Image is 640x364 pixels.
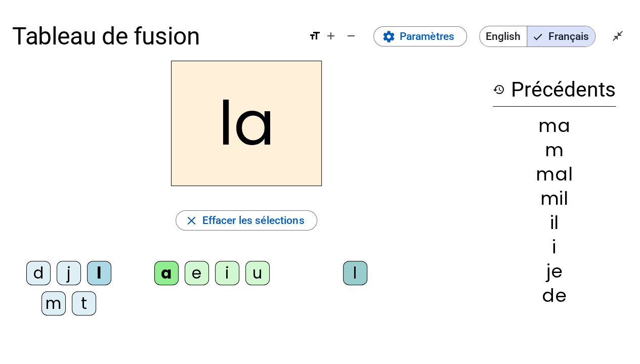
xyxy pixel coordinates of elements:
[493,262,616,281] div: je
[87,261,111,285] div: l
[176,210,317,231] button: Effacer les sélections
[325,30,337,42] mat-icon: add
[245,261,270,285] div: u
[185,261,209,285] div: e
[154,261,179,285] div: a
[215,261,239,285] div: i
[480,26,527,47] span: English
[493,141,616,159] div: m
[608,26,628,46] button: Quitter le plein écran
[12,12,296,61] h1: Tableau de fusion
[171,61,322,186] h2: la
[184,214,198,227] mat-icon: close
[343,261,367,285] div: l
[382,30,396,43] mat-icon: settings
[72,291,96,315] div: t
[493,83,505,96] mat-icon: history
[493,73,616,107] h3: Précédents
[400,27,454,45] span: Paramètres
[612,30,624,42] mat-icon: close_fullscreen
[341,26,361,46] button: Diminuer la taille de la police
[41,291,66,315] div: m
[57,261,81,285] div: j
[493,117,616,135] div: ma
[373,26,467,47] button: Paramètres
[493,238,616,256] div: i
[527,26,595,47] span: Français
[493,190,616,208] div: mil
[202,211,304,230] span: Effacer les sélections
[345,30,357,42] mat-icon: remove
[493,287,616,305] div: de
[321,26,341,46] button: Augmenter la taille de la police
[493,165,616,184] div: mal
[479,26,595,47] mat-button-toggle-group: Language selection
[493,214,616,232] div: il
[26,261,51,285] div: d
[309,30,321,42] mat-icon: format_size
